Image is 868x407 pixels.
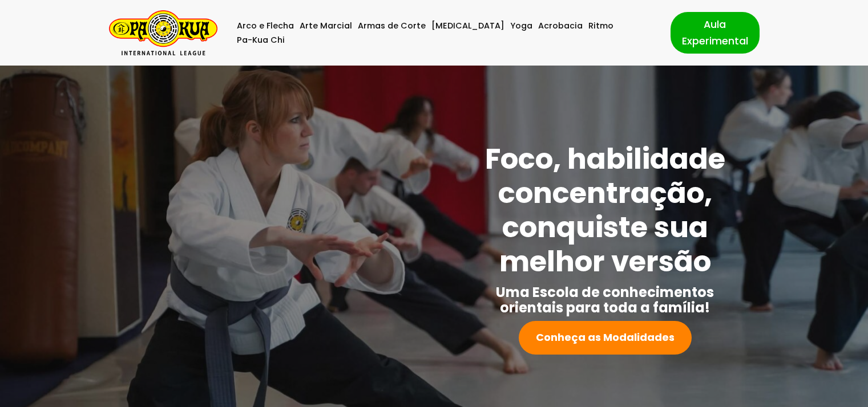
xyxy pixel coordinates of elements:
div: Menu primário [235,19,653,47]
a: [MEDICAL_DATA] [431,19,504,33]
strong: Foco, habilidade concentração, conquiste sua melhor versão [485,139,725,282]
a: Conheça as Modalidades [519,321,692,355]
a: Ritmo [588,19,613,33]
a: Armas de Corte [358,19,426,33]
a: Acrobacia [538,19,583,33]
strong: Uma Escola de conhecimentos orientais para toda a família! [496,283,714,317]
a: Arte Marcial [300,19,352,33]
a: Pa-Kua Chi [237,33,285,47]
a: Pa-Kua Brasil Uma Escola de conhecimentos orientais para toda a família. Foco, habilidade concent... [109,10,217,55]
a: Aula Experimental [671,12,760,53]
strong: Conheça as Modalidades [536,330,675,344]
a: Arco e Flecha [237,19,294,33]
a: Yoga [510,19,532,33]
